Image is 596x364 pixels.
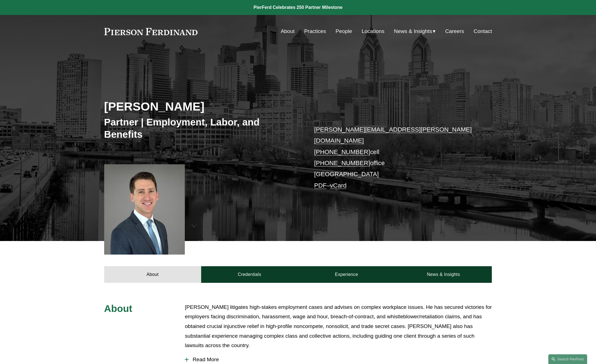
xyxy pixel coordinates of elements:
span: News & Insights [394,27,432,36]
a: Contact [474,26,492,37]
span: Read More [189,357,492,363]
a: vCard [330,182,347,189]
a: [PERSON_NAME][EMAIL_ADDRESS][PERSON_NAME][DOMAIN_NAME] [314,126,472,144]
h2: [PERSON_NAME] [104,99,298,114]
a: [PHONE_NUMBER] [314,148,370,155]
a: News & Insights [395,266,492,283]
p: [PERSON_NAME] litigates high-stakes employment cases and advises on complex workplace issues. He ... [185,303,492,350]
a: Credentials [201,266,298,283]
a: People [336,26,352,37]
a: Search this site [548,354,587,364]
a: Practices [304,26,326,37]
a: [PHONE_NUMBER] [314,160,370,166]
a: Careers [445,26,464,37]
a: Locations [362,26,384,37]
a: PDF [314,182,327,189]
a: folder dropdown [394,26,436,37]
p: cell office [GEOGRAPHIC_DATA] – [314,124,476,191]
a: About [281,26,295,37]
span: About [104,303,132,314]
a: Experience [298,266,395,283]
h3: Partner | Employment, Labor, and Benefits [104,116,298,140]
a: About [104,266,201,283]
